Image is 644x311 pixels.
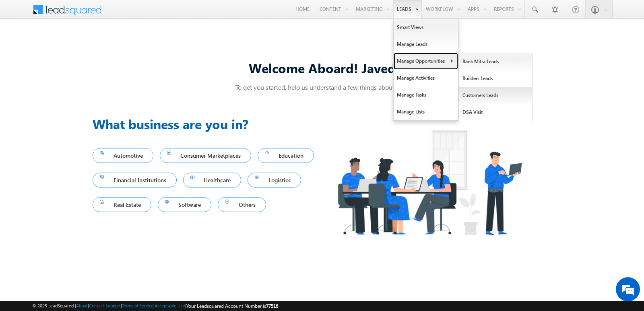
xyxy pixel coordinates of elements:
span: Real Estate [100,199,144,210]
span: Automotive [100,150,146,161]
span: Consumer Marketplaces [167,150,244,161]
span: Your Leadsquared Account Number is [186,303,278,309]
a: Bank Mitra Leads [459,53,533,70]
a: Manage Activities [394,70,458,87]
a: Acceptable Use [155,303,185,308]
a: Terms of Service [122,303,153,308]
a: DSA Visit [459,104,533,121]
a: Manage Lists [394,103,458,120]
a: Manage Opportunities [394,53,458,70]
span: 77516 [266,303,278,309]
a: Builders Leads [459,70,533,87]
span: Education [265,150,307,161]
a: Manage Tasks [394,87,458,103]
span: Others [225,199,259,210]
span: Software [165,199,204,210]
a: Manage Leads [394,36,458,53]
span: Financial Institutions [100,175,169,185]
div: Welcome Aboard! Javed [93,59,551,76]
img: Industry.png [322,114,537,251]
a: About [76,303,88,308]
a: Contact Support [89,303,121,308]
span: Logistics [255,175,294,185]
p: To get you started, help us understand a few things about you! [93,83,551,91]
span: © 2025 LeadSquared | | | | | [32,302,278,310]
a: Customers Leads [459,87,533,104]
a: Smart Views [394,19,458,36]
span: Healthcare [190,175,234,185]
h3: What business are you in? [93,114,322,134]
